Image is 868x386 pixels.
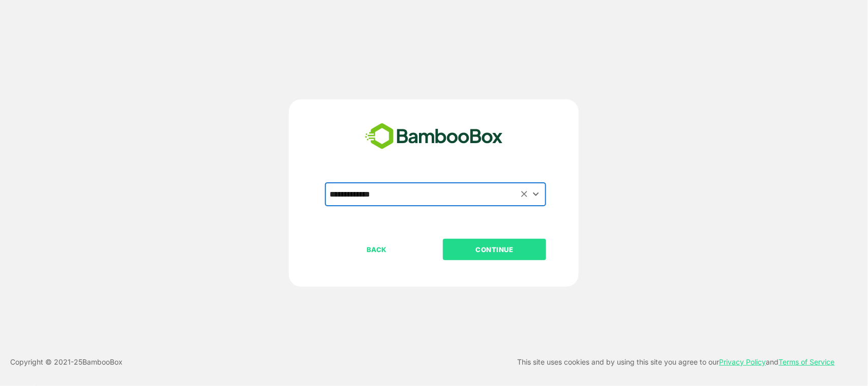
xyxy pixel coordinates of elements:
[720,357,766,366] a: Privacy Policy
[529,187,543,201] button: Open
[443,239,546,260] button: CONTINUE
[444,244,546,255] p: CONTINUE
[326,244,428,255] p: BACK
[360,120,508,153] img: bamboobox
[518,188,530,200] button: Clear
[518,356,835,368] p: This site uses cookies and by using this site you agree to our and
[10,356,123,368] p: Copyright © 2021- 25 BambooBox
[325,239,428,260] button: BACK
[779,357,835,366] a: Terms of Service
